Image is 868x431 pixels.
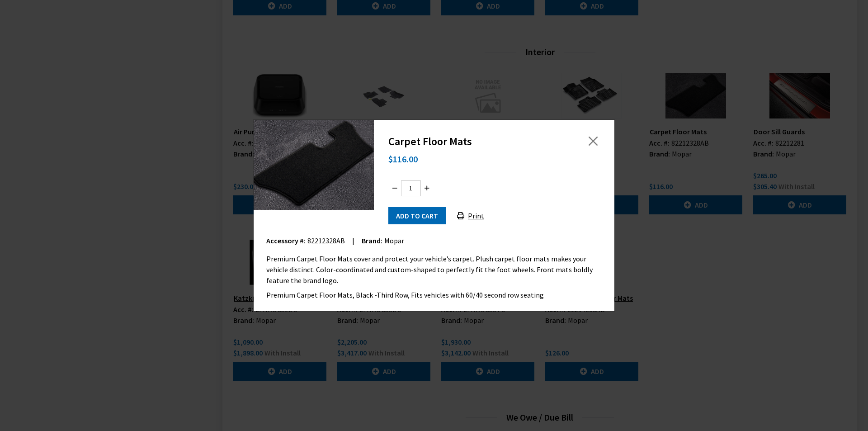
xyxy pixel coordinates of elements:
[266,253,602,286] div: Premium Carpet Floor Mats cover and protect your vehicle’s carpet. Plush carpet floor mats makes ...
[352,236,354,245] span: |
[384,236,404,245] span: Mopar
[254,119,374,210] img: Image for Carpet Floor Mats
[388,134,563,149] h2: Carpet Floor Mats
[388,207,446,224] button: Add to cart
[388,149,600,170] div: $116.00
[586,134,600,148] button: Close
[266,289,602,300] div: Premium Carpet Floor Mats, Black -Third Row, Fits vehicles with 60/40 second row seating
[307,236,345,245] span: 82212328AB
[266,235,306,246] label: Accessory #:
[449,207,492,224] button: Print
[362,235,382,246] label: Brand:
